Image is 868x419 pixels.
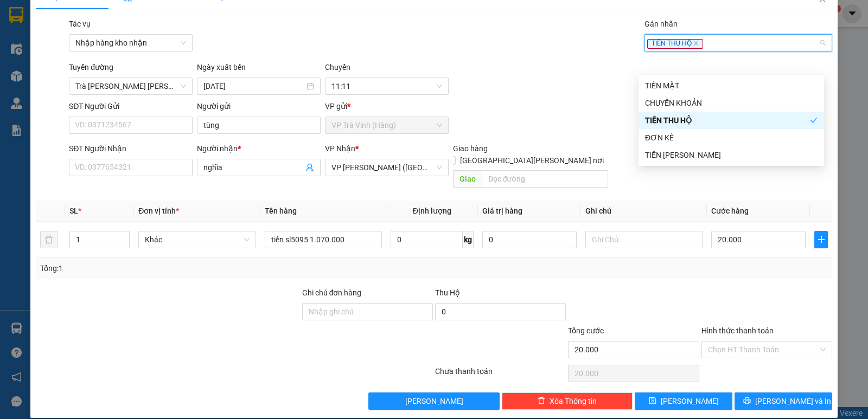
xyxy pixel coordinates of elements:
[645,114,810,126] div: TIỀN THU HỘ
[568,326,604,335] span: Tổng cước
[711,207,749,215] span: Cước hàng
[453,170,482,188] span: Giao
[453,144,488,153] span: Giao hàng
[265,207,297,215] span: Tên hàng
[482,170,609,188] input: Dọc đường
[810,117,818,124] span: check
[585,231,703,248] input: Ghi Chú
[639,112,824,129] div: TIỀN THU HỘ
[28,70,95,81] span: KO BAO BỂ ƯỚT
[550,395,597,407] span: Xóa Thông tin
[639,77,824,94] div: TIỀN MẶT
[75,35,186,51] span: Nhập hàng kho nhận
[645,97,818,109] div: CHUYỂN KHOẢN
[639,146,824,164] div: TIỀN CHỊ THẢO
[645,132,818,144] div: ĐƠN KÊ
[4,70,95,81] span: GIAO:
[69,100,193,112] div: SĐT Người Gửi
[4,21,101,42] span: VP [PERSON_NAME] ([GEOGRAPHIC_DATA]) -
[325,100,449,112] div: VP gửi
[647,39,703,49] span: TIỀN THU HỘ
[645,149,818,161] div: TIỀN [PERSON_NAME]
[639,129,824,146] div: ĐƠN KÊ
[649,397,656,405] span: save
[145,231,249,248] span: Khác
[302,288,362,297] label: Ghi chú đơn hàng
[203,80,304,92] input: 14/10/2025
[581,201,707,222] th: Ghi chú
[40,262,336,274] div: Tổng: 1
[743,397,751,405] span: printer
[814,231,828,248] button: plus
[661,395,719,407] span: [PERSON_NAME]
[265,231,382,248] input: VD: Bàn, Ghế
[69,20,91,28] label: Tác vụ
[58,59,128,69] span: PHA LIÊN HOÀNG
[197,100,321,112] div: Người gửi
[413,207,451,215] span: Định lượng
[30,47,105,57] span: VP Trà Vinh (Hàng)
[331,159,442,176] span: VP Trần Phú (Hàng)
[197,143,321,154] div: Người nhận
[815,235,827,244] span: plus
[538,397,545,405] span: delete
[36,6,126,16] strong: BIÊN NHẬN GỬI HÀNG
[69,61,193,78] div: Tuyến đường
[331,78,442,94] span: 11:11
[705,36,707,49] input: Gán nhãn
[463,231,474,248] span: kg
[325,61,449,78] div: Chuyến
[735,392,832,410] button: printer[PERSON_NAME] và In
[434,365,567,384] div: Chưa thanh toán
[482,207,522,215] span: Giá trị hàng
[4,47,158,57] p: NHẬN:
[325,144,355,153] span: VP Nhận
[368,392,499,410] button: [PERSON_NAME]
[635,392,732,410] button: save[PERSON_NAME]
[138,207,179,215] span: Đơn vị tính
[693,41,699,46] span: close
[755,395,831,407] span: [PERSON_NAME] và In
[302,303,433,320] input: Ghi chú đơn hàng
[639,94,824,112] div: CHUYỂN KHOẢN
[502,392,633,410] button: deleteXóa Thông tin
[69,143,193,154] div: SĐT Người Nhận
[482,231,577,248] input: 0
[435,288,460,297] span: Thu Hộ
[701,326,774,335] label: Hình thức thanh toán
[331,117,442,133] span: VP Trà Vinh (Hàng)
[644,20,678,28] label: Gán nhãn
[197,61,321,78] div: Ngày xuất bến
[456,154,608,166] span: [GEOGRAPHIC_DATA][PERSON_NAME] nơi
[305,163,314,172] span: user-add
[4,21,158,42] p: GỬI:
[75,78,186,94] span: Trà Vinh - Hồ Chí Minh (TIỀN HÀNG)
[645,80,818,92] div: TIỀN MẶT
[4,59,128,69] span: 0919182521 -
[405,395,463,407] span: [PERSON_NAME]
[40,231,58,248] button: delete
[69,207,78,215] span: SL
